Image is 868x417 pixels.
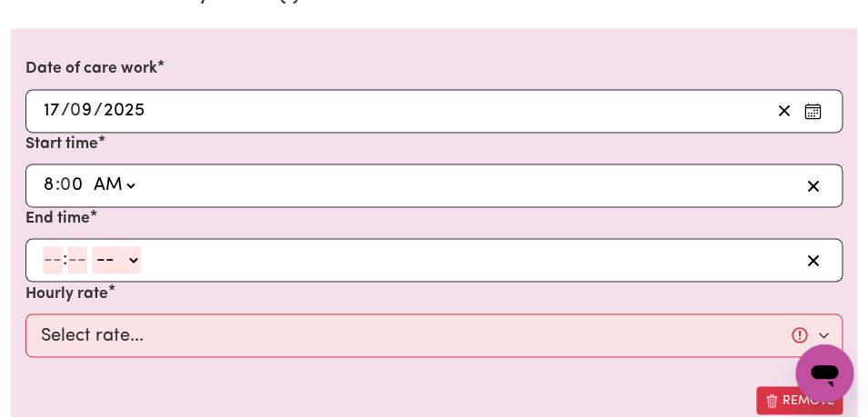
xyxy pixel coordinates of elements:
input: -- [71,97,94,124]
input: -- [61,172,85,199]
label: Date of care work [25,57,157,81]
span: 0 [60,176,71,194]
span: / [94,101,103,121]
button: Clear date [770,97,798,124]
input: -- [67,246,87,273]
span: : [63,250,67,270]
label: Hourly rate [25,282,108,305]
label: Start time [25,133,98,156]
label: End time [25,207,90,231]
span: 0 [70,102,81,120]
input: -- [43,172,55,199]
span: / [61,101,70,121]
input: ---- [103,97,145,124]
input: -- [43,246,63,273]
input: -- [43,97,61,124]
button: Remove this shift [756,386,843,414]
span: : [55,175,60,195]
button: Enter the date of care work [798,97,827,124]
iframe: Button to launch messaging window [795,344,853,402]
